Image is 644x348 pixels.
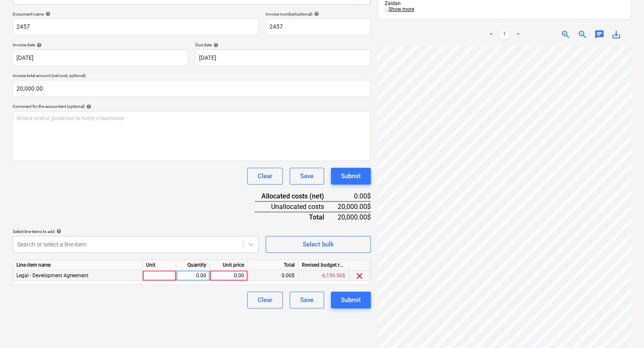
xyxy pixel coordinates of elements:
[258,171,272,182] div: Clear
[55,229,61,234] span: help
[312,11,319,16] span: help
[143,260,176,270] div: Unit
[16,273,88,278] span: Legal - Development Agreement
[13,73,371,80] p: Invoice total amount (net cost, optional)
[341,294,361,305] div: Submit
[290,292,324,308] button: Save
[13,19,259,35] input: Document name
[298,270,349,281] div: -6,159.50$
[85,104,91,109] span: help
[13,104,371,109] div: Comment for the accountant (optional)
[195,42,370,48] div: Due date
[486,29,496,40] a: Previous page
[255,191,338,201] div: Allocated costs (net)
[213,270,244,281] div: 0.00
[338,201,371,212] div: 20,000.00$
[210,260,248,270] div: Unit price
[35,43,42,48] span: help
[385,0,401,6] span: Zaidan
[44,11,51,16] span: help
[266,19,371,35] input: Invoice number
[211,43,218,48] span: help
[354,271,365,281] span: clear
[255,201,338,212] div: Unallocated costs
[389,6,414,12] span: Show more
[176,260,210,270] div: Quantity
[266,236,371,253] button: Select bulk
[338,191,371,201] div: 0.00$
[385,6,414,12] span: ...
[13,80,371,97] input: Invoice total amount (net cost, optional)
[247,168,283,185] button: Clear
[611,29,621,40] span: save_alt
[248,260,298,270] div: Total
[13,229,259,234] div: Select line-items to add
[13,11,259,17] div: Document name
[300,294,314,305] div: Save
[195,49,370,66] input: Due date not specified
[300,171,314,182] div: Save
[266,11,371,17] div: Invoice number (optional)
[13,42,188,48] div: Invoice date
[180,270,206,281] div: 0.00
[499,29,509,40] a: Page 1 is your current page
[513,29,523,40] a: Next page
[13,260,143,270] div: Line-item name
[331,292,371,308] button: Submit
[258,294,272,305] div: Clear
[577,29,588,40] span: zoom_out
[13,49,188,66] input: Invoice date not specified
[247,292,283,308] button: Clear
[331,168,371,185] button: Submit
[561,29,571,40] span: zoom_in
[248,270,298,281] div: 0.00$
[255,212,338,222] div: Total
[338,212,371,222] div: 20,000.00$
[594,29,604,40] span: chat
[290,168,324,185] button: Save
[298,260,349,270] div: Revised budget remaining
[341,171,361,182] div: Submit
[303,239,334,250] div: Select bulk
